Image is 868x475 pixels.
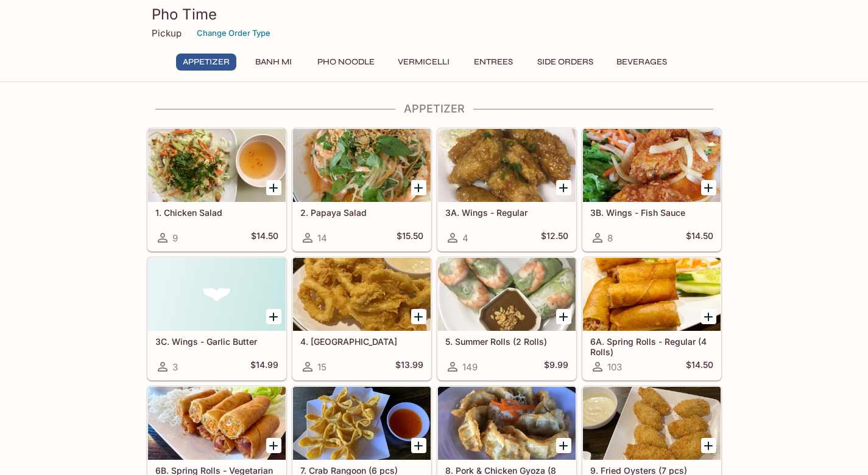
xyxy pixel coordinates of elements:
[438,387,576,460] div: 8. Pork & Chicken Gyoza (8 pcs)
[556,180,571,195] button: Add 3A. Wings - Regular
[155,207,278,218] h5: 1. Chicken Salad
[541,231,568,245] h5: $12.50
[701,180,716,195] button: Add 3B. Wings - Fish Sauce
[531,54,600,71] button: Side Orders
[266,438,281,453] button: Add 6B. Spring Rolls - Vegetarian (4 Rolls)
[411,309,426,324] button: Add 4. Calamari
[582,257,721,380] a: 6A. Spring Rolls - Regular (4 Rolls)103$14.50
[701,438,716,453] button: Add 9. Fried Oysters (7 pcs)
[607,361,622,373] span: 103
[583,258,721,331] div: 6A. Spring Rolls - Regular (4 Rolls)
[610,54,674,71] button: Beverages
[607,232,613,244] span: 8
[293,129,431,202] div: 2. Papaya Salad
[397,231,423,245] h5: $15.50
[395,359,423,374] h5: $13.99
[152,5,717,24] h3: Pho Time
[582,128,721,251] a: 3B. Wings - Fish Sauce8$14.50
[191,24,276,43] button: Change Order Type
[317,361,326,373] span: 15
[148,129,286,202] div: 1. Chicken Salad
[148,387,286,460] div: 6B. Spring Rolls - Vegetarian (4 Rolls)
[466,54,521,71] button: Entrees
[391,54,456,71] button: Vermicelli
[317,232,327,244] span: 14
[300,207,423,218] h5: 2. Papaya Salad
[300,336,423,347] h5: 4. [GEOGRAPHIC_DATA]
[411,180,426,195] button: Add 2. Papaya Salad
[176,54,236,71] button: Appetizer
[437,257,576,380] a: 5. Summer Rolls (2 Rolls)149$9.99
[583,129,721,202] div: 3B. Wings - Fish Sauce
[583,387,721,460] div: 9. Fried Oysters (7 pcs)
[590,336,713,356] h5: 6A. Spring Rolls - Regular (4 Rolls)
[172,361,178,373] span: 3
[250,359,278,374] h5: $14.99
[152,27,182,39] p: Pickup
[251,231,278,245] h5: $14.50
[266,180,281,195] button: Add 1. Chicken Salad
[445,336,568,347] h5: 5. Summer Rolls (2 Rolls)
[438,129,576,202] div: 3A. Wings - Regular
[438,258,576,331] div: 5. Summer Rolls (2 Rolls)
[292,128,431,251] a: 2. Papaya Salad14$15.50
[155,336,278,347] h5: 3C. Wings - Garlic Butter
[147,102,722,116] h4: Appetizer
[266,309,281,324] button: Add 3C. Wings - Garlic Butter
[147,257,286,380] a: 3C. Wings - Garlic Butter3$14.99
[148,258,286,331] div: 3C. Wings - Garlic Butter
[311,54,381,71] button: Pho Noodle
[445,207,568,218] h5: 3A. Wings - Regular
[293,258,431,331] div: 4. Calamari
[462,232,468,244] span: 4
[686,231,713,245] h5: $14.50
[686,359,713,374] h5: $14.50
[556,309,571,324] button: Add 5. Summer Rolls (2 Rolls)
[590,207,713,218] h5: 3B. Wings - Fish Sauce
[293,387,431,460] div: 7. Crab Rangoon (6 pcs)
[544,359,568,374] h5: $9.99
[462,361,478,373] span: 149
[292,257,431,380] a: 4. [GEOGRAPHIC_DATA]15$13.99
[147,128,286,251] a: 1. Chicken Salad9$14.50
[701,309,716,324] button: Add 6A. Spring Rolls - Regular (4 Rolls)
[172,232,178,244] span: 9
[556,438,571,453] button: Add 8. Pork & Chicken Gyoza (8 pcs)
[411,438,426,453] button: Add 7. Crab Rangoon (6 pcs)
[437,128,576,251] a: 3A. Wings - Regular4$12.50
[246,54,301,71] button: Banh Mi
